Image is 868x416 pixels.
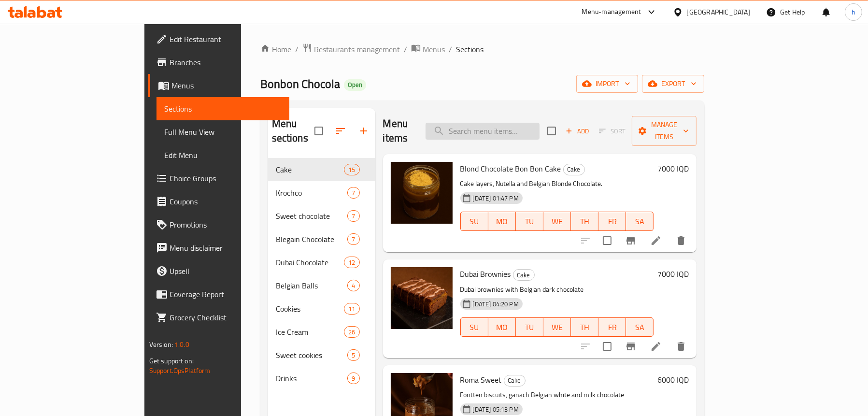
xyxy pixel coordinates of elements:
[348,212,359,221] span: 7
[348,281,359,290] span: 4
[626,212,654,231] button: SA
[582,6,641,18] div: Menu-management
[460,161,561,176] span: Blond Chocolate Bon Bon Cake
[276,349,348,361] div: Sweet cookies
[260,43,705,56] nav: breadcrumb
[164,126,282,138] span: Full Menu View
[571,212,598,231] button: TH
[619,335,642,358] button: Branch-specific-item
[164,103,282,115] span: Sections
[272,116,314,145] h2: Menu sections
[268,181,375,204] div: Krochco7
[170,172,282,184] span: Choice Groups
[426,123,540,140] input: search
[488,212,516,231] button: MO
[383,116,414,145] h2: Menu items
[391,267,453,329] img: Dubai Brownies
[564,126,590,137] span: Add
[276,233,348,245] span: Blegain Chocolate
[547,215,567,229] span: WE
[148,51,289,74] a: Branches
[149,364,211,377] a: Support.OpsPlatform
[268,320,375,344] div: Ice Cream26
[657,267,689,281] h6: 7000 IQD
[170,57,282,68] span: Branches
[504,375,525,386] span: Cake
[593,124,632,139] span: Select section first
[488,317,516,337] button: MO
[329,119,352,143] span: Sort sections
[563,164,585,175] div: Cake
[650,235,662,246] a: Edit menu item
[260,73,340,95] span: Bonbon Chocola
[460,212,488,231] button: SU
[148,283,289,306] a: Coverage Report
[268,344,375,367] div: Sweet cookies5
[344,164,359,175] div: items
[268,297,375,320] div: Cookies11
[404,43,407,55] li: /
[348,235,359,244] span: 7
[650,341,662,352] a: Edit menu item
[268,158,375,181] div: Cake15
[170,196,282,207] span: Coupons
[597,336,617,357] span: Select to update
[411,43,445,56] a: Menus
[469,194,523,203] span: [DATE] 01:47 PM
[449,43,452,55] li: /
[276,280,348,291] div: Belgian Balls
[626,317,654,337] button: SA
[148,213,289,236] a: Promotions
[541,121,562,141] span: Select section
[276,303,344,315] div: Cookies
[564,164,584,175] span: Cake
[347,280,359,291] div: items
[619,229,642,252] button: Branch-specific-item
[148,236,289,259] a: Menu disclaimer
[171,80,282,91] span: Menus
[268,251,375,274] div: Dubai Chocolate12
[276,373,348,384] span: Drinks
[174,338,189,351] span: 1.0.0
[344,257,359,268] div: items
[344,326,359,338] div: items
[148,259,289,283] a: Upsell
[170,33,282,45] span: Edit Restaurant
[344,304,359,314] span: 11
[669,335,693,358] button: delete
[520,215,540,229] span: TU
[598,317,626,337] button: FR
[276,257,344,268] span: Dubai Chocolate
[170,312,282,323] span: Grocery Checklist
[170,219,282,230] span: Promotions
[465,320,484,334] span: SU
[276,210,348,222] span: Sweet chocolate
[575,320,595,334] span: TH
[347,349,359,361] div: items
[640,119,689,143] span: Manage items
[602,320,622,334] span: FR
[309,121,329,141] span: Select all sections
[276,164,344,175] span: Cake
[149,355,194,367] span: Get support on:
[268,154,375,394] nav: Menu sections
[543,212,571,231] button: WE
[584,78,630,90] span: import
[344,81,366,89] span: Open
[148,306,289,329] a: Grocery Checklist
[687,7,751,17] div: [GEOGRAPHIC_DATA]
[348,374,359,383] span: 9
[276,187,348,199] span: Krochco
[669,229,693,252] button: delete
[347,187,359,199] div: items
[276,326,344,338] div: Ice Cream
[562,124,593,139] button: Add
[157,97,289,120] a: Sections
[460,284,654,296] p: Dubai brownies with Belgian dark chocolate
[423,43,445,55] span: Menus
